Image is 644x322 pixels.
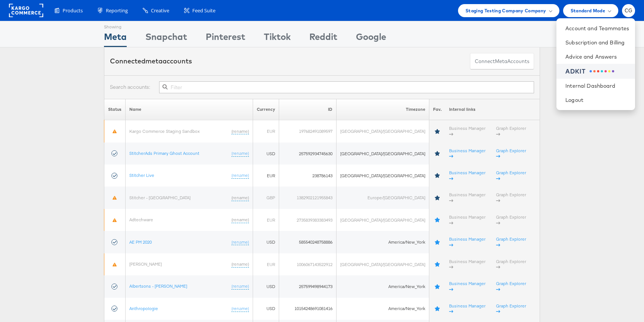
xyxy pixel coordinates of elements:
[206,30,245,47] div: Pinterest
[104,30,127,47] div: Meta
[106,7,128,14] span: Reporting
[279,209,337,231] td: 2735839383383493
[129,283,187,289] a: Albertsons - [PERSON_NAME]
[129,239,152,245] a: AE PM 2020
[253,209,279,231] td: EUR
[231,261,249,268] a: (rename)
[253,120,279,143] td: EUR
[496,148,526,159] a: Graph Explorer
[449,125,486,137] a: Business Manager
[495,58,507,65] span: meta
[104,99,126,120] th: Status
[496,236,526,248] a: Graph Explorer
[565,67,586,76] div: ADKIT
[496,303,526,315] a: Graph Explorer
[337,120,429,143] td: [GEOGRAPHIC_DATA]/[GEOGRAPHIC_DATA]
[279,187,337,209] td: 1382902121955843
[126,99,253,120] th: Name
[449,236,486,248] a: Business Manager
[253,143,279,165] td: USD
[496,170,526,181] a: Graph Explorer
[279,165,337,187] td: 238786143
[449,259,486,270] a: Business Manager
[565,96,629,104] a: Logout
[337,187,429,209] td: Europe/[GEOGRAPHIC_DATA]
[231,172,249,179] a: (rename)
[449,148,486,159] a: Business Manager
[129,150,199,156] a: StitcherAds Primary Ghost Account
[337,165,429,187] td: [GEOGRAPHIC_DATA]/[GEOGRAPHIC_DATA]
[565,25,629,32] a: Account and Teammates
[565,82,629,90] a: Internal Dashboard
[449,281,486,292] a: Business Manager
[129,217,153,222] a: Adtechware
[253,253,279,275] td: EUR
[253,231,279,253] td: USD
[231,283,249,290] a: (rename)
[145,30,187,47] div: Snapchat
[279,231,337,253] td: 585540248758886
[496,125,526,137] a: Graph Explorer
[565,53,629,60] a: Advice and Answers
[253,275,279,297] td: USD
[129,128,200,134] a: Kargo Commerce Staging Sandbox
[337,143,429,165] td: [GEOGRAPHIC_DATA]/[GEOGRAPHIC_DATA]
[231,306,249,312] a: (rename)
[465,7,546,15] span: Staging Testing Company Company
[253,298,279,320] td: USD
[337,298,429,320] td: America/New_York
[63,7,83,14] span: Products
[496,192,526,203] a: Graph Explorer
[159,81,534,93] input: Filter
[309,30,337,47] div: Reddit
[496,259,526,270] a: Graph Explorer
[496,281,526,292] a: Graph Explorer
[231,150,249,157] a: (rename)
[337,99,429,120] th: Timezone
[356,30,386,47] div: Google
[231,217,249,223] a: (rename)
[253,165,279,187] td: EUR
[565,39,629,46] a: Subscription and Billing
[470,53,534,70] button: ConnectmetaAccounts
[337,231,429,253] td: America/New_York
[104,21,127,30] div: Showing
[625,8,633,13] span: CG
[253,187,279,209] td: GBP
[151,7,169,14] span: Creative
[145,57,162,65] span: meta
[279,99,337,120] th: ID
[337,275,429,297] td: America/New_York
[279,253,337,275] td: 1006067143522912
[231,195,249,201] a: (rename)
[337,209,429,231] td: [GEOGRAPHIC_DATA]/[GEOGRAPHIC_DATA]
[253,99,279,120] th: Currency
[129,261,162,267] a: [PERSON_NAME]
[129,195,190,200] a: Stitcher - [GEOGRAPHIC_DATA]
[264,30,291,47] div: Tiktok
[337,253,429,275] td: [GEOGRAPHIC_DATA]/[GEOGRAPHIC_DATA]
[449,170,486,181] a: Business Manager
[231,239,249,246] a: (rename)
[449,214,486,226] a: Business Manager
[496,214,526,226] a: Graph Explorer
[449,303,486,315] a: Business Manager
[129,172,154,178] a: Stitcher Live
[279,298,337,320] td: 10154248691081416
[231,128,249,135] a: (rename)
[279,143,337,165] td: 257592934745630
[279,120,337,143] td: 197682491089597
[279,275,337,297] td: 257599498944173
[192,7,215,14] span: Feed Suite
[110,56,192,66] div: Connected accounts
[449,192,486,203] a: Business Manager
[571,7,605,15] span: Standard Mode
[129,306,158,311] a: Anthropologie
[565,67,629,76] a: ADKIT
